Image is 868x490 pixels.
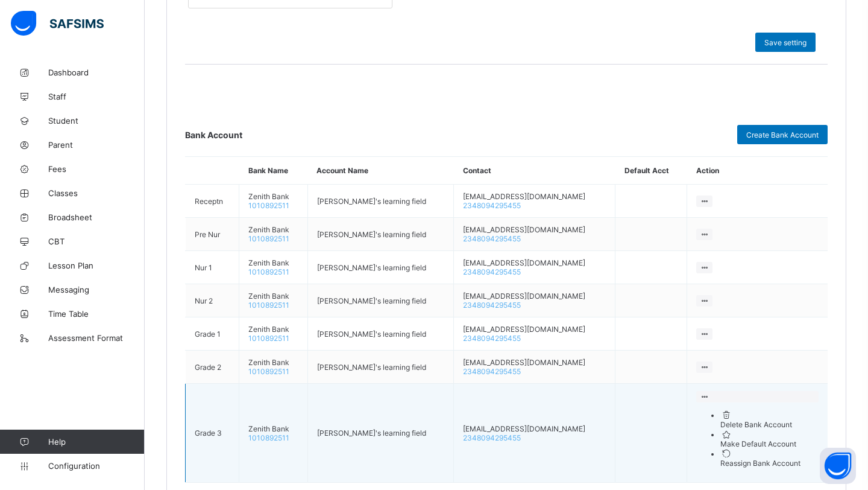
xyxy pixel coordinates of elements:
th: Default Acct [615,157,687,185]
td: Zenith Bank [239,317,307,351]
td: [EMAIL_ADDRESS][DOMAIN_NAME] [454,351,615,384]
td: [PERSON_NAME]'s learning field [307,317,454,351]
th: Action [687,157,828,185]
div: Delete Bank Account [720,420,819,429]
span: Dashboard [48,68,145,77]
span: 1010892511 [248,234,289,243]
span: CBT [48,237,145,246]
td: Zenith Bank [239,185,307,218]
div: Reassign Bank Account [720,459,819,468]
span: 2348094295455 [463,267,521,276]
span: Save setting [764,38,807,47]
td: [PERSON_NAME]'s learning field [307,218,454,251]
td: [PERSON_NAME]'s learning field [307,284,454,317]
span: 2348094295455 [463,301,521,310]
td: Zenith Bank [239,251,307,284]
td: Zenith Bank [239,284,307,317]
span: 2348094295455 [463,367,521,376]
span: 2348094295455 [463,334,521,343]
span: 1010892511 [248,201,289,210]
button: Open asap [820,448,856,484]
td: Zenith Bank [239,218,307,251]
td: [PERSON_NAME]'s learning field [307,384,454,483]
td: [PERSON_NAME]'s learning field [307,251,454,284]
td: [EMAIL_ADDRESS][DOMAIN_NAME] [454,218,615,251]
td: Zenith Bank [239,384,307,483]
td: Grade 3 [186,384,239,483]
td: Receptn [186,185,239,218]
span: 2348094295455 [463,201,521,210]
span: 1010892511 [248,267,289,276]
td: [EMAIL_ADDRESS][DOMAIN_NAME] [454,384,615,483]
td: Zenith Bank [239,351,307,384]
span: 1010892511 [248,367,289,376]
span: Time Table [48,309,145,319]
td: [PERSON_NAME]'s learning field [307,185,454,218]
span: Lesson Plan [48,261,145,270]
span: Broadsheet [48,212,145,222]
td: [EMAIL_ADDRESS][DOMAIN_NAME] [454,317,615,351]
span: Staff [48,92,145,101]
div: Make Default Account [720,439,819,448]
th: Account Name [307,157,454,185]
td: [EMAIL_ADDRESS][DOMAIN_NAME] [454,284,615,317]
td: [EMAIL_ADDRESS][DOMAIN_NAME] [454,185,615,218]
span: Student [48,116,145,126]
span: 1010892511 [248,334,289,343]
img: safsims [11,11,104,36]
td: Grade 2 [186,351,239,384]
td: Nur 2 [186,284,239,317]
span: Messaging [48,285,145,294]
span: 1010892511 [248,301,289,310]
span: 1010892511 [248,433,289,442]
span: Fees [48,164,145,174]
td: Grade 1 [186,317,239,351]
td: Pre Nur [186,218,239,251]
span: 2348094295455 [463,433,521,442]
span: Assessment Format [48,333,145,343]
span: Configuration [48,461,144,471]
td: [EMAIL_ADDRESS][DOMAIN_NAME] [454,251,615,284]
span: Help [48,437,144,447]
span: Create Bank Account [746,130,819,139]
th: Contact [454,157,615,185]
td: [PERSON_NAME]'s learning field [307,351,454,384]
span: Classes [48,188,145,198]
span: Bank Account [185,130,242,140]
th: Bank Name [239,157,307,185]
span: Parent [48,140,145,150]
td: Nur 1 [186,251,239,284]
span: 2348094295455 [463,234,521,243]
